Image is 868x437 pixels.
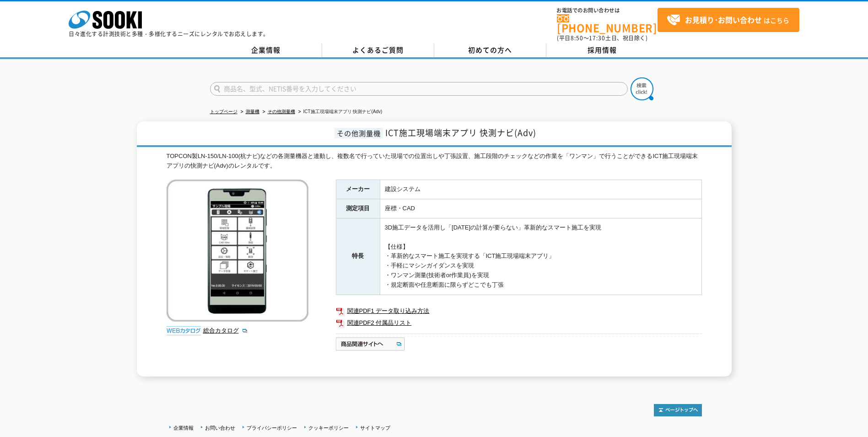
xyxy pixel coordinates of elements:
img: btn_search.png [631,77,653,100]
th: 測定項目 [336,199,380,218]
span: はこちら [667,13,789,27]
div: TOPCON製LN-150/LN-100(杭ナビ)などの各測量機器と連動し、複数名で行っていた現場での位置出しや丁張設置、施工段階のチェックなどの作業を「ワンマン」で行うことができるICT施工現... [167,152,702,171]
p: 日々進化する計測技術と多種・多様化するニーズにレンタルでお応えします。 [69,31,269,37]
td: 座標・CAD [380,199,701,218]
a: [PHONE_NUMBER] [557,14,658,33]
input: 商品名、型式、NETIS番号を入力してください [210,82,628,96]
a: お問い合わせ [205,425,235,431]
a: 初めての方へ [434,44,546,57]
img: ICT施工現場端末アプリ 快測ナビ(Adv) [167,180,308,322]
td: 3D施工データを活用し「[DATE]の計算が要らない」革新的なスマート施工を実現 【仕様】 ・革新的なスマート施工を実現する「ICT施工現場端末アプリ」 ・手軽にマシンガイダンスを実現 ・ワンマ... [380,218,701,295]
a: プライバシーポリシー [247,425,297,431]
img: webカタログ [167,326,201,335]
img: 商品関連サイトへ [336,337,406,351]
a: 関連PDF2 付属品リスト [336,317,702,329]
span: (平日 ～ 土日、祝日除く) [557,34,647,42]
li: ICT施工現場端末アプリ 快測ナビ(Adv) [297,107,383,117]
span: ICT施工現場端末アプリ 快測ナビ(Adv) [385,126,536,139]
img: トップページへ [654,404,702,416]
a: よくあるご質問 [322,44,434,57]
span: お電話でのお問い合わせは [557,8,658,13]
a: お見積り･お問い合わせはこちら [658,8,799,32]
th: 特長 [336,218,380,295]
a: 採用情報 [546,44,658,57]
span: その他測量機 [334,128,383,138]
span: 8:50 [571,34,583,42]
a: 企業情報 [210,44,322,57]
a: トップページ [210,109,237,114]
strong: お見積り･お問い合わせ [685,14,762,25]
span: 17:30 [589,34,605,42]
span: 初めての方へ [468,45,512,55]
a: 企業情報 [173,425,194,431]
a: クッキーポリシー [308,425,349,431]
th: メーカー [336,180,380,199]
td: 建設システム [380,180,701,199]
a: 測量機 [246,109,259,114]
a: 総合カタログ [203,327,248,334]
a: サイトマップ [360,425,390,431]
a: その他測量機 [268,109,295,114]
a: 関連PDF1 データ取り込み方法 [336,305,702,317]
